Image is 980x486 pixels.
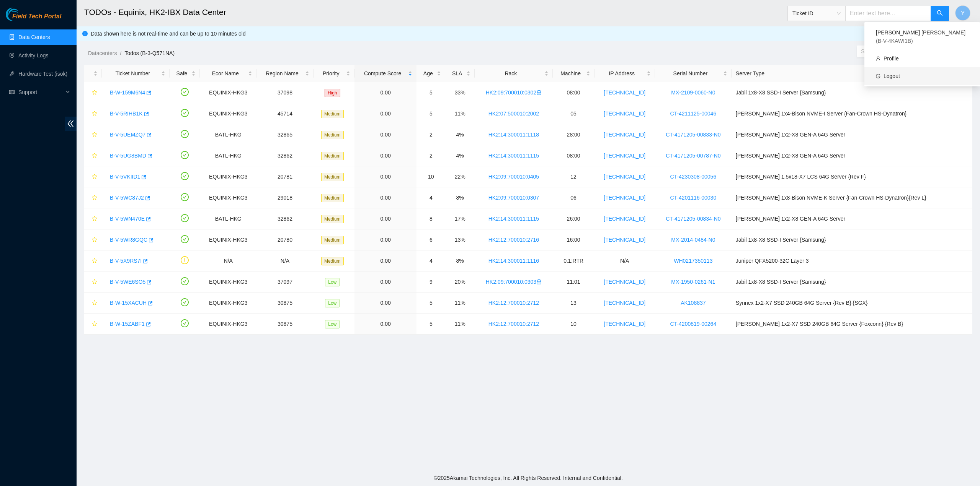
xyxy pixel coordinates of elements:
[671,237,715,243] a: MX-2014-0484-N0
[321,131,344,139] span: Medium
[732,166,972,187] td: [PERSON_NAME] 1.5x18-X7 LCS 64G Server {Rev F}
[92,153,97,159] span: star
[553,166,595,187] td: 12
[553,293,595,314] td: 13
[88,107,98,120] button: star
[200,293,256,314] td: EQUINIX-HKG3
[416,124,445,145] td: 2
[18,85,64,100] span: Support
[445,82,475,103] td: 33%
[488,195,539,201] a: HK2:09:700010:0307
[18,52,49,59] a: Activity Logs
[200,229,256,250] td: EQUINIX-HKG3
[325,278,340,286] span: Low
[488,321,539,327] a: HK2:12:700010:2712
[77,470,980,486] footer: © 2025 Akamai Technologies, Inc. All Rights Reserved. Internal and Confidential.
[200,166,256,187] td: EQUINIX-HKG3
[671,279,715,285] a: MX-1950-0261-N1
[486,279,542,285] a: HK2:09:700010:0303lock
[88,171,98,183] button: star
[671,89,715,96] a: MX-2109-0060-N0
[321,257,344,265] span: Medium
[670,174,717,180] a: CT-4230308-00056
[961,8,965,18] span: Y
[488,216,539,222] a: HK2:14:300011:1115
[354,229,416,250] td: 0.00
[181,256,189,264] span: exclamation-circle
[445,187,475,208] td: 8%
[792,8,841,19] span: Ticket ID
[256,314,313,335] td: 30875
[666,153,720,159] a: CT-4171205-00787-N0
[88,276,98,288] button: star
[416,145,445,166] td: 2
[553,187,595,208] td: 06
[732,82,972,103] td: Jabil 1x8-X8 SSD-I Server {Samsung}
[604,153,645,159] a: [TECHNICAL_ID]
[732,145,972,166] td: [PERSON_NAME] 1x2-X8 GEN-A 64G Server
[120,50,121,56] span: /
[200,124,256,145] td: BATL-HKG
[445,145,475,166] td: 4%
[325,89,340,97] span: High
[321,173,344,181] span: Medium
[110,195,144,201] a: B-V-5WC87J2
[488,300,539,306] a: HK2:12:700010:2712
[876,28,969,45] div: [PERSON_NAME] [PERSON_NAME]
[200,145,256,166] td: BATL-HKG
[354,314,416,335] td: 0.00
[110,237,147,243] a: B-V-5WR8GQC
[256,145,313,166] td: 32862
[553,250,595,271] td: 0.1:RTR
[595,250,655,271] td: N/A
[937,10,943,17] span: search
[354,250,416,271] td: 0.00
[732,293,972,314] td: Synnex 1x2-X7 SSD 240GB 64G Server {Rev B} {SGX}
[488,153,539,159] a: HK2:14:300011:1115
[354,145,416,166] td: 0.00
[92,174,97,180] span: star
[88,255,98,267] button: star
[354,103,416,124] td: 0.00
[321,236,344,244] span: Medium
[732,103,972,124] td: [PERSON_NAME] 1x4-Bison NVME-I Server {Fan-Crown HS-Dynatron}
[416,271,445,293] td: 9
[88,192,98,204] button: star
[416,82,445,103] td: 5
[92,300,97,306] span: star
[200,250,256,271] td: N/A
[181,172,189,180] span: check-circle
[416,293,445,314] td: 5
[416,314,445,335] td: 5
[256,82,313,103] td: 37098
[181,277,189,285] span: check-circle
[488,111,539,117] a: HK2:07:500010:2002
[256,103,313,124] td: 45714
[110,279,145,285] a: B-V-5WE6SO5
[354,166,416,187] td: 0.00
[604,174,645,180] a: [TECHNICAL_ID]
[666,132,720,138] a: CT-4171205-00833-N0
[488,237,539,243] a: HK2:12:700010:2716
[181,235,189,243] span: check-circle
[732,271,972,293] td: Jabil 1x8-X8 SSD-I Server {Samsung}
[92,321,97,327] span: star
[604,216,645,222] a: [TECHNICAL_ID]
[732,208,972,229] td: [PERSON_NAME] 1x2-X8 GEN-A 64G Server
[110,111,143,117] a: B-V-5RIHB1K
[354,293,416,314] td: 0.00
[181,298,189,306] span: check-circle
[200,314,256,335] td: EQUINIX-HKG3
[9,89,15,95] span: read
[6,8,39,21] img: Akamai Technologies
[553,124,595,145] td: 28:00
[88,50,117,56] a: Datacenters
[553,103,595,124] td: 05
[110,132,145,138] a: B-V-5UEMZQ7
[88,318,98,330] button: star
[488,174,539,180] a: HK2:09:700010:0405
[354,271,416,293] td: 0.00
[486,89,542,96] a: HK2:09:700010:0302lock
[88,234,98,246] button: star
[604,237,645,243] a: [TECHNICAL_ID]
